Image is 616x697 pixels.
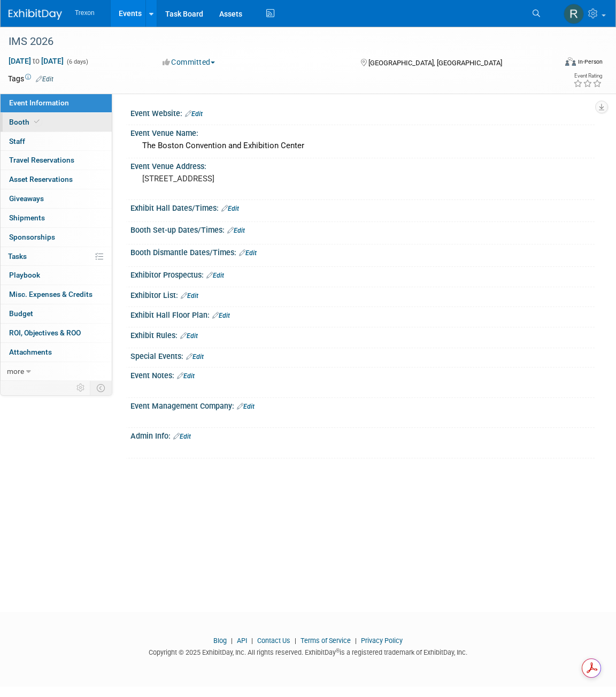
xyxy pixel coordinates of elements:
[9,175,73,183] span: Asset Reservations
[1,228,112,247] a: Sponsorships
[130,222,595,236] div: Booth Set-up Dates/Times:
[249,637,256,645] span: |
[9,233,55,241] span: Sponsorships
[180,332,198,340] a: Edit
[206,272,224,279] a: Edit
[75,9,95,17] span: Trexon
[292,637,299,645] span: |
[130,125,595,139] div: Event Venue Name:
[1,132,112,151] a: Staff
[177,372,195,380] a: Edit
[7,367,24,376] span: more
[565,57,576,66] img: Format-Inperson.png
[185,110,203,118] a: Edit
[352,637,359,645] span: |
[577,58,603,66] div: In-Person
[130,158,595,172] div: Event Venue Address:
[213,637,227,645] a: Blog
[1,343,112,362] a: Attachments
[1,151,112,170] a: Travel Reservations
[36,75,53,83] a: Edit
[510,56,603,72] div: Event Format
[130,287,595,301] div: Exhibitor List:
[368,59,502,67] span: [GEOGRAPHIC_DATA], [GEOGRAPHIC_DATA]
[9,348,52,356] span: Attachments
[90,381,112,395] td: Toggle Event Tabs
[9,309,33,318] span: Budget
[8,56,64,66] span: [DATE] [DATE]
[1,189,112,208] a: Giveaways
[9,118,42,126] span: Booth
[1,94,112,112] a: Event Information
[31,57,41,65] span: to
[9,9,62,20] img: ExhibitDay
[142,174,312,183] pre: [STREET_ADDRESS]
[8,252,27,261] span: Tasks
[5,32,544,51] div: IMS 2026
[1,324,112,342] a: ROI, Objectives & ROO
[9,328,81,337] span: ROI, Objectives & ROO
[221,205,239,212] a: Edit
[130,348,595,362] div: Special Events:
[237,403,255,410] a: Edit
[1,285,112,304] a: Misc. Expenses & Credits
[8,73,53,84] td: Tags
[9,137,25,145] span: Staff
[130,244,595,258] div: Booth Dismantle Dates/Times:
[130,200,595,214] div: Exhibit Hall Dates/Times:
[9,98,69,107] span: Event Information
[361,637,403,645] a: Privacy Policy
[130,367,595,381] div: Event Notes:
[130,398,595,412] div: Event Management Company:
[130,307,595,321] div: Exhibit Hall Floor Plan:
[301,637,351,645] a: Terms of Service
[1,170,112,189] a: Asset Reservations
[72,381,90,395] td: Personalize Event Tab Strip
[130,428,595,442] div: Admin Info:
[173,433,191,440] a: Edit
[227,227,245,234] a: Edit
[1,209,112,227] a: Shipments
[66,58,88,65] span: (6 days)
[138,137,587,154] div: The Boston Convention and Exhibition Center
[564,4,584,24] img: Ryan Flores
[1,247,112,266] a: Tasks
[1,266,112,285] a: Playbook
[336,648,340,654] sup: ®
[181,292,198,300] a: Edit
[186,353,204,361] a: Edit
[130,267,595,281] div: Exhibitor Prospectus:
[9,213,45,222] span: Shipments
[239,249,257,257] a: Edit
[130,105,595,119] div: Event Website:
[1,113,112,132] a: Booth
[9,194,44,203] span: Giveaways
[1,304,112,323] a: Budget
[34,119,40,125] i: Booth reservation complete
[130,327,595,341] div: Exhibit Rules:
[9,156,74,164] span: Travel Reservations
[257,637,290,645] a: Contact Us
[1,362,112,381] a: more
[573,73,602,79] div: Event Rating
[9,271,40,279] span: Playbook
[212,312,230,319] a: Edit
[9,290,93,298] span: Misc. Expenses & Credits
[228,637,235,645] span: |
[237,637,247,645] a: API
[159,57,219,67] button: Committed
